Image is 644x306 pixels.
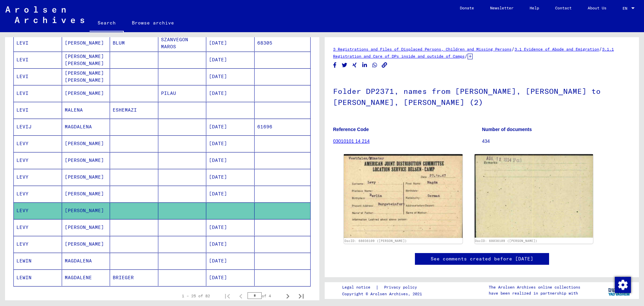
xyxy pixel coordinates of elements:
mat-cell: LEVY [14,169,62,185]
span: / [599,46,602,52]
mat-cell: BLUM [110,35,158,51]
mat-cell: [DATE] [206,219,255,236]
p: The Arolsen Archives online collections [489,284,580,290]
mat-cell: [PERSON_NAME] [PERSON_NAME] [62,52,110,68]
a: Legal notice [342,284,376,291]
mat-cell: [PERSON_NAME] [62,186,110,202]
img: 002.jpg [475,154,593,237]
button: Share on Facebook [331,61,338,69]
mat-cell: 61696 [255,119,311,135]
mat-cell: LEVI [14,102,62,118]
button: Previous page [234,289,248,303]
h1: Folder DP2371, names from [PERSON_NAME], [PERSON_NAME] to [PERSON_NAME], [PERSON_NAME] (2) [333,76,631,116]
mat-cell: LEVI [14,52,62,68]
mat-cell: ESHEMAZI [110,102,158,118]
mat-cell: [DATE] [206,119,255,135]
b: Reference Code [333,127,369,132]
a: DocID: 68036109 ([PERSON_NAME]) [475,239,537,243]
mat-cell: PILAU [158,85,207,102]
mat-cell: [DATE] [206,269,255,286]
a: 03010101 14 214 [333,138,370,144]
p: have been realized in partnership with [489,290,580,296]
b: Number of documents [482,127,532,132]
a: 3 Registrations and Files of Displaced Persons, Children and Missing Persons [333,47,512,52]
span: / [512,46,515,52]
mat-cell: LEVI [14,68,62,85]
img: Change consent [615,277,631,293]
mat-cell: [PERSON_NAME] [62,35,110,51]
a: See comments created before [DATE] [431,255,533,262]
mat-cell: [PERSON_NAME] [62,236,110,252]
button: Share on Twitter [341,61,348,69]
img: Arolsen_neg.svg [5,6,84,23]
mat-cell: LEVY [14,186,62,202]
mat-cell: MAGDALENA [62,253,110,269]
mat-cell: BRIEGER [110,269,158,286]
mat-cell: [PERSON_NAME] [62,85,110,102]
div: of 4 [248,293,281,299]
mat-cell: [DATE] [206,85,255,102]
button: Last page [294,289,308,303]
mat-cell: [PERSON_NAME] [62,169,110,185]
mat-cell: LEWIN [14,269,62,286]
span: / [465,53,468,59]
button: First page [221,289,234,303]
mat-cell: [DATE] [206,186,255,202]
mat-cell: [DATE] [206,253,255,269]
mat-cell: LEVI [14,85,62,102]
mat-cell: [PERSON_NAME] [62,202,110,219]
button: Copy link [381,61,388,69]
a: 3.1 Evidence of Abode and Emigration [515,47,599,52]
mat-cell: [PERSON_NAME] [PERSON_NAME] [62,68,110,85]
mat-cell: [DATE] [206,68,255,85]
mat-cell: [DATE] [206,169,255,185]
mat-cell: [DATE] [206,35,255,51]
mat-cell: [PERSON_NAME] [62,135,110,152]
button: Next page [281,289,294,303]
mat-cell: LEVI [14,35,62,51]
mat-cell: [DATE] [206,152,255,169]
mat-cell: LEVY [14,236,62,252]
button: Share on Xing [351,61,358,69]
span: EN [623,6,630,11]
a: DocID: 68036109 ([PERSON_NAME]) [344,239,407,243]
mat-cell: MALENA [62,102,110,118]
img: yv_logo.png [607,282,632,299]
button: Share on WhatsApp [371,61,378,69]
mat-cell: [DATE] [206,236,255,252]
a: Privacy policy [379,284,425,291]
p: Copyright © Arolsen Archives, 2021 [342,291,425,297]
mat-cell: SZANVEGON MAROS [158,35,207,51]
img: 001.jpg [344,154,463,238]
mat-cell: [PERSON_NAME] [62,152,110,169]
mat-cell: LEWIN [14,253,62,269]
mat-cell: [PERSON_NAME] [62,219,110,236]
p: 434 [482,138,631,145]
mat-cell: [DATE] [206,52,255,68]
mat-cell: LEVY [14,202,62,219]
div: | [342,284,425,291]
mat-cell: 68305 [255,35,311,51]
mat-cell: MAGDALENA [62,119,110,135]
mat-cell: LEVY [14,219,62,236]
mat-cell: LEVIJ [14,119,62,135]
a: Search [90,15,124,32]
mat-cell: MAGDALENE [62,269,110,286]
mat-cell: LEVY [14,152,62,169]
div: 1 – 25 of 82 [182,293,210,299]
mat-cell: [DATE] [206,135,255,152]
a: Browse archive [124,15,182,31]
button: Share on LinkedIn [361,61,368,69]
mat-cell: LEVY [14,135,62,152]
